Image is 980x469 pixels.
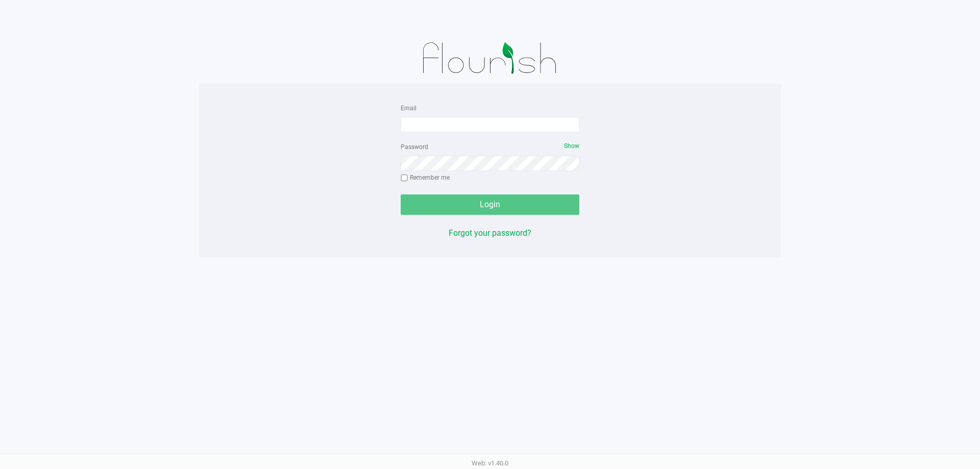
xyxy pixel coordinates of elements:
label: Email [401,104,416,113]
span: Web: v1.40.0 [472,459,508,467]
button: Forgot your password? [449,227,531,239]
input: Remember me [401,175,408,182]
label: Password [401,142,428,152]
label: Remember me [401,173,450,182]
span: Show [564,142,579,150]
